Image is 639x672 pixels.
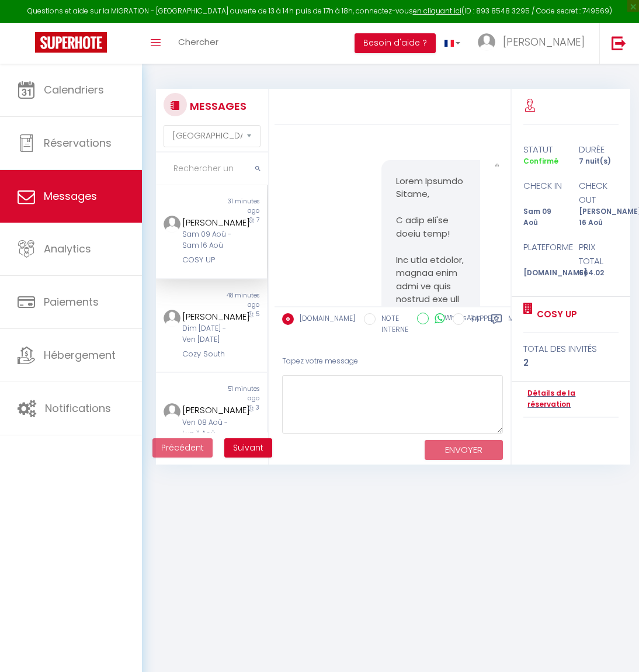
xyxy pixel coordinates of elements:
[164,310,180,327] img: ...
[182,216,239,230] div: [PERSON_NAME]
[44,82,104,97] span: Calendriers
[156,153,268,185] input: Rechercher un mot clé
[590,623,639,672] iframe: LiveChat chat widget
[503,34,585,49] span: [PERSON_NAME]
[44,241,91,256] span: Analytics
[571,179,626,206] div: check out
[355,33,436,53] button: Besoin d'aide ?
[182,417,239,439] div: Ven 08 Aoû - Lun 11 Aoû
[169,23,227,64] a: Chercher
[211,291,267,310] div: 48 minutes ago
[44,189,97,203] span: Messages
[533,307,577,321] a: COSY UP
[571,156,626,167] div: 7 nuit(s)
[182,254,239,266] div: COSY UP
[44,136,112,150] span: Réservations
[464,313,494,326] label: RAPPEL
[294,313,355,326] label: [DOMAIN_NAME]
[44,348,116,362] span: Hébergement
[571,268,626,279] div: 664.02
[164,216,180,233] img: ...
[44,295,99,309] span: Paiements
[612,36,626,50] img: logout
[429,313,482,325] label: WhatsApp
[282,347,503,376] div: Tapez votre message
[45,401,111,415] span: Notifications
[182,323,239,345] div: Dim [DATE] - Ven [DATE]
[523,388,618,410] a: Détails de la réservation
[152,438,213,458] button: Previous
[523,156,558,166] span: Confirmé
[161,442,204,453] span: Précédent
[413,6,461,16] a: en cliquant ici
[571,143,626,157] div: durée
[182,403,239,417] div: [PERSON_NAME]
[516,240,571,268] div: Plateforme
[425,440,503,460] button: ENVOYER
[571,206,626,228] div: [PERSON_NAME] 16 Aoû
[211,385,267,403] div: 51 minutes ago
[182,348,239,360] div: Cozy South
[469,23,599,64] a: ... [PERSON_NAME]
[516,268,571,279] div: [DOMAIN_NAME]
[182,229,239,251] div: Sam 09 Aoû - Sam 16 Aoû
[256,403,259,412] span: 3
[256,310,259,318] span: 5
[182,310,239,324] div: [PERSON_NAME]
[164,403,180,420] img: ...
[516,179,571,206] div: check in
[224,438,272,458] button: Next
[571,240,626,268] div: Prix total
[233,442,263,453] span: Suivant
[256,216,259,224] span: 7
[495,164,499,167] img: ...
[516,206,571,228] div: Sam 09 Aoû
[523,342,618,356] div: total des invités
[211,197,267,216] div: 31 minutes ago
[35,32,107,53] img: Super Booking
[523,356,618,370] div: 2
[376,313,408,335] label: NOTE INTERNE
[478,33,495,51] img: ...
[178,36,218,48] span: Chercher
[516,143,571,157] div: statut
[187,93,246,119] h3: MESSAGES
